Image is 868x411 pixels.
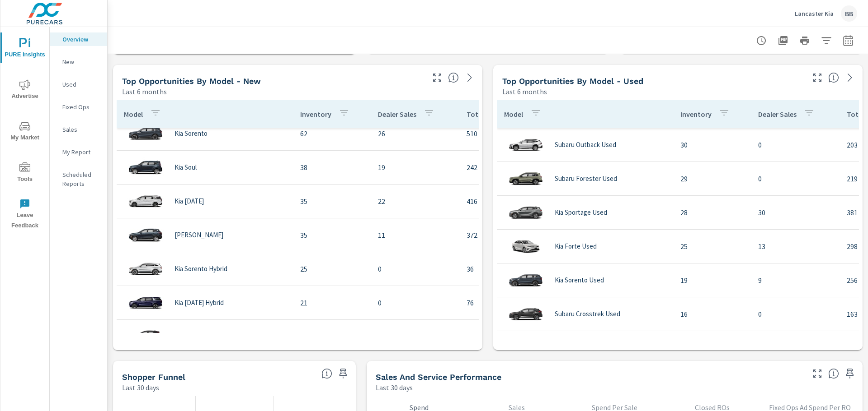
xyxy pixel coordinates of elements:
[508,199,544,226] img: glamour
[843,70,857,85] a: See more details in report
[467,297,562,308] p: 76
[795,9,834,18] p: Lancaster Kia
[300,263,363,274] p: 25
[555,208,607,217] p: Kia Sportage Used
[300,230,363,240] p: 35
[127,154,164,181] img: glamour
[50,100,107,114] div: Fixed Ops
[839,32,857,50] button: Select Date Range
[376,372,501,382] h5: Sales and Service Performance
[378,128,452,139] p: 26
[175,332,223,341] p: [PERSON_NAME]
[462,70,477,85] a: See more details in report
[175,163,197,171] p: Kia Soul
[758,139,832,150] p: 0
[62,170,100,188] p: Scheduled Reports
[508,267,544,294] img: glamour
[376,382,413,393] p: Last 30 days
[300,162,363,173] p: 38
[680,241,744,252] p: 25
[502,86,547,97] p: Last 6 months
[300,196,363,207] p: 35
[50,32,107,46] div: Overview
[555,276,604,284] p: Kia Sorento Used
[378,263,452,274] p: 0
[127,222,164,249] img: glamour
[3,162,47,185] span: Tools
[378,297,452,308] p: 0
[758,110,797,119] p: Dealer Sales
[175,299,224,307] p: Kia [DATE] Hybrid
[127,323,164,350] img: glamour
[378,110,416,119] p: Dealer Sales
[127,289,164,316] img: glamour
[127,255,164,282] img: glamour
[122,382,159,393] p: Last 30 days
[758,309,832,319] p: 0
[841,5,857,22] div: BB
[467,196,562,207] p: 416
[378,230,452,240] p: 11
[300,128,363,139] p: 62
[62,35,100,44] p: Overview
[300,110,331,119] p: Inventory
[502,76,643,86] h5: Top Opportunities by Model - Used
[828,72,839,83] span: Find the biggest opportunities within your model lineup by seeing how each model is selling in yo...
[680,275,744,286] p: 19
[467,162,562,173] p: 242
[467,331,562,342] p: 141
[62,80,100,89] p: Used
[680,173,744,184] p: 29
[3,199,47,231] span: Leave Feedback
[555,175,617,183] p: Subaru Forester Used
[758,173,832,184] p: 0
[127,188,164,215] img: glamour
[50,168,107,190] div: Scheduled Reports
[680,139,744,150] p: 30
[175,129,208,138] p: Kia Sorento
[555,141,616,149] p: Subaru Outback Used
[122,86,167,97] p: Last 6 months
[175,197,204,205] p: Kia [DATE]
[378,331,452,342] p: 6
[175,231,223,239] p: [PERSON_NAME]
[448,72,459,83] span: Find the biggest opportunities within your model lineup by seeing how each model is selling in yo...
[62,125,100,134] p: Sales
[378,162,452,173] p: 19
[508,233,544,260] img: glamour
[758,207,832,218] p: 30
[122,372,185,382] h5: Shopper Funnel
[467,230,562,240] p: 372
[378,196,452,207] p: 22
[3,79,47,102] span: Advertise
[300,297,363,308] p: 21
[175,265,227,273] p: Kia Sorento Hybrid
[817,32,835,50] button: Apply Filters
[3,38,47,60] span: PURE Insights
[508,300,544,328] img: glamour
[843,366,857,381] span: Save this to your personalized report
[336,366,350,381] span: Save this to your personalized report
[828,368,839,379] span: Select a tab to understand performance over the selected time range.
[508,165,544,192] img: glamour
[300,331,363,342] p: 13
[430,70,444,85] button: Make Fullscreen
[680,110,712,119] p: Inventory
[774,32,792,50] button: "Export Report to PDF"
[50,123,107,136] div: Sales
[62,102,100,111] p: Fixed Ops
[758,275,832,286] p: 9
[50,78,107,91] div: Used
[50,145,107,159] div: My Report
[796,32,814,50] button: Print Report
[50,55,107,69] div: New
[122,76,261,86] h5: Top Opportunities by Model - New
[467,128,562,139] p: 510
[124,110,143,119] p: Model
[62,148,100,157] p: My Report
[62,57,100,66] p: New
[680,207,744,218] p: 28
[680,309,744,319] p: 16
[810,366,825,381] button: Make Fullscreen
[555,310,620,318] p: Subaru Crosstrek Used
